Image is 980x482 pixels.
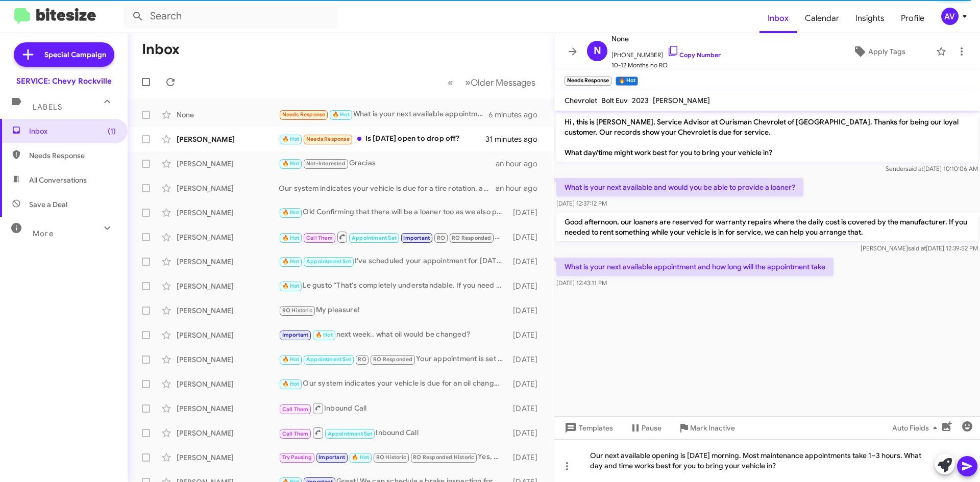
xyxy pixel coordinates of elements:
[556,279,607,287] span: [DATE] 12:43:11 PM
[508,330,546,340] div: [DATE]
[413,454,474,461] span: RO Responded Historic
[279,207,508,218] div: Ok! Confirming that there will be a loaner too as we also paid for that! Thanks!
[306,160,346,167] span: Not-Interested
[177,159,279,169] div: [PERSON_NAME]
[282,430,309,437] span: Call Them
[908,244,926,252] span: said at
[177,452,279,463] div: [PERSON_NAME]
[282,111,326,118] span: Needs Response
[886,165,978,172] span: Sender [DATE] 10:10:06 AM
[759,4,797,33] a: Inbox
[352,454,369,461] span: 🔥 Hot
[279,353,508,365] div: Your appointment is set for [DATE] at 8:00 AM. Thank you, and we look forward to seeing you!
[611,60,721,70] span: 10-12 Months no RO
[279,305,508,316] div: My pleasure!
[941,8,959,25] div: AV
[616,77,638,86] small: 🔥 Hot
[893,4,933,33] a: Profile
[177,257,279,267] div: [PERSON_NAME]
[488,110,546,120] div: 6 minutes ago
[279,133,485,145] div: Is [DATE] open to drop off?
[282,380,300,387] span: 🔥 Hot
[279,231,508,243] div: Liked “I guess we will pay it by ear and see what the weather does!”
[282,209,300,216] span: 🔥 Hot
[279,451,508,463] div: Yes, we do have availability on [DATE]. What time would work best for you?
[905,165,923,172] span: said at
[177,354,279,365] div: [PERSON_NAME]
[508,281,546,291] div: [DATE]
[124,4,338,29] input: Search
[554,419,621,437] button: Templates
[177,281,279,291] div: [PERSON_NAME]
[306,136,350,142] span: Needs Response
[282,454,312,461] span: Try Pausing
[554,439,980,482] div: Our next available opening is [DATE] morning. Most maintenance appointments take 1–3 hours. What ...
[279,402,508,415] div: Inbound Call
[279,109,488,120] div: What is your next available appointment and how long will the appointment take
[142,41,180,58] h1: Inbox
[670,419,743,437] button: Mark Inactive
[868,42,905,61] span: Apply Tags
[556,178,803,196] p: What is your next available and would you be able to provide a loaner?
[621,419,670,437] button: Pause
[508,452,546,463] div: [DATE]
[177,306,279,316] div: [PERSON_NAME]
[508,306,546,316] div: [DATE]
[29,150,116,161] span: Needs Response
[632,96,649,105] span: 2023
[332,111,350,118] span: 🔥 Hot
[594,43,601,59] span: N
[508,232,546,242] div: [DATE]
[282,136,300,142] span: 🔥 Hot
[279,256,508,267] div: I've scheduled your appointment for [DATE] at 10 AM. We look forward to seeing you then!
[358,356,366,363] span: RO
[279,378,508,390] div: Our system indicates your vehicle is due for an oil change, tire rotation, and multipoint inspection
[108,126,116,136] span: (1)
[508,257,546,267] div: [DATE]
[177,403,279,414] div: [PERSON_NAME]
[403,235,430,241] span: Important
[177,208,279,218] div: [PERSON_NAME]
[459,72,542,93] button: Next
[565,96,597,105] span: Chevrolet
[508,428,546,438] div: [DATE]
[556,199,607,207] span: [DATE] 12:37:12 PM
[556,213,978,241] p: Good afternoon, our loaners are reserved for warranty repairs where the daily cost is covered by ...
[884,419,949,437] button: Auto Fields
[29,175,87,185] span: All Conversations
[279,280,508,292] div: Le gustó “That's completely understandable. If you need to schedule an appointment later, feel fr...
[282,160,300,167] span: 🔥 Hot
[282,258,300,265] span: 🔥 Hot
[282,283,300,289] span: 🔥 Hot
[282,406,309,413] span: Call Them
[508,379,546,389] div: [DATE]
[373,356,412,363] span: RO Responded
[611,45,721,60] span: [PHONE_NUMBER]
[14,42,114,67] a: Special Campaign
[376,454,406,461] span: RO Historic
[861,244,978,252] span: [PERSON_NAME] [DATE] 12:39:52 PM
[282,235,300,241] span: 🔥 Hot
[508,354,546,365] div: [DATE]
[29,199,67,210] span: Save a Deal
[29,126,116,136] span: Inbox
[448,76,453,89] span: «
[16,76,112,86] div: SERVICE: Chevy Rockville
[601,96,628,105] span: Bolt Euv
[282,307,312,314] span: RO Historic
[177,330,279,340] div: [PERSON_NAME]
[452,235,491,241] span: RO Responded
[690,419,735,437] span: Mark Inactive
[826,42,931,61] button: Apply Tags
[33,103,62,112] span: Labels
[508,208,546,218] div: [DATE]
[177,110,279,120] div: None
[797,4,847,33] a: Calendar
[279,158,496,169] div: Gracias
[44,49,106,60] span: Special Campaign
[565,77,611,86] small: Needs Response
[496,159,546,169] div: an hour ago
